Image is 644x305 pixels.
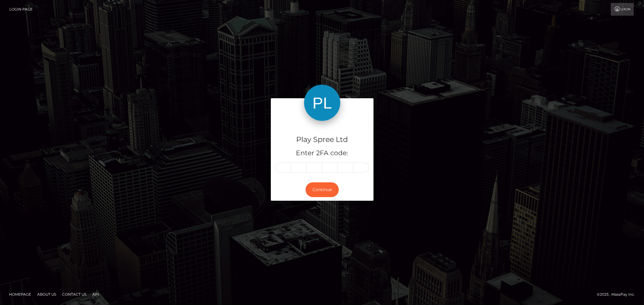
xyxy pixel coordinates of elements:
[90,290,101,299] a: API
[275,134,369,145] h4: Play Spree Ltd
[60,290,89,299] a: Contact Us
[611,3,634,16] a: Login
[306,182,339,197] button: Continue
[304,85,340,121] img: Play Spree Ltd
[275,149,369,158] h5: Enter 2FA code:
[9,3,33,16] a: Login Page
[35,290,59,299] a: About Us
[7,290,34,299] a: Homepage
[597,291,639,298] div: © 2025 , MassPay Inc.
